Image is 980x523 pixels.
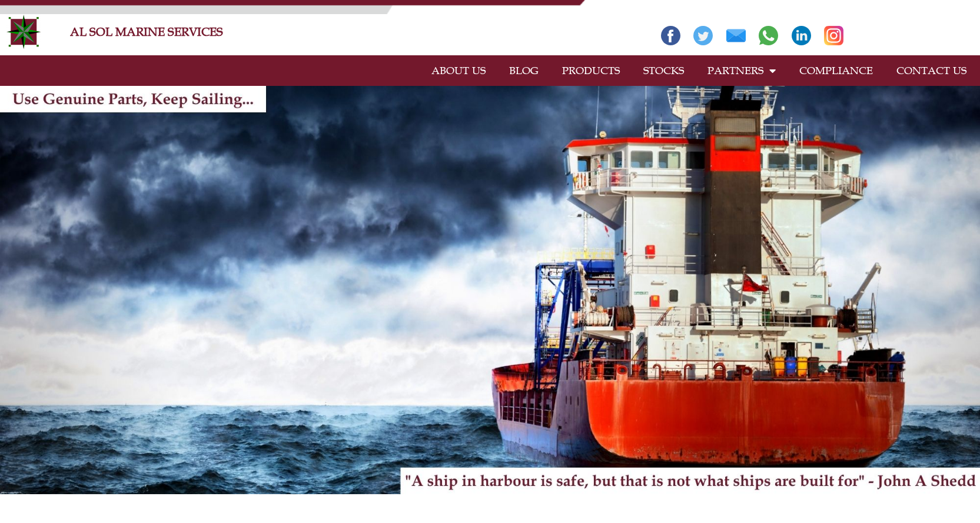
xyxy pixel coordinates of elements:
a: ABOUT US [420,57,497,84]
a: CONTACT US [885,57,978,84]
a: PRODUCTS [550,57,632,84]
a: PARTNERS [696,57,788,84]
img: Alsolmarine-logo [6,14,41,49]
a: COMPLIANCE [788,57,885,84]
a: AL SOL MARINE SERVICES [70,25,223,39]
a: STOCKS [632,57,696,84]
a: BLOG [497,57,550,84]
